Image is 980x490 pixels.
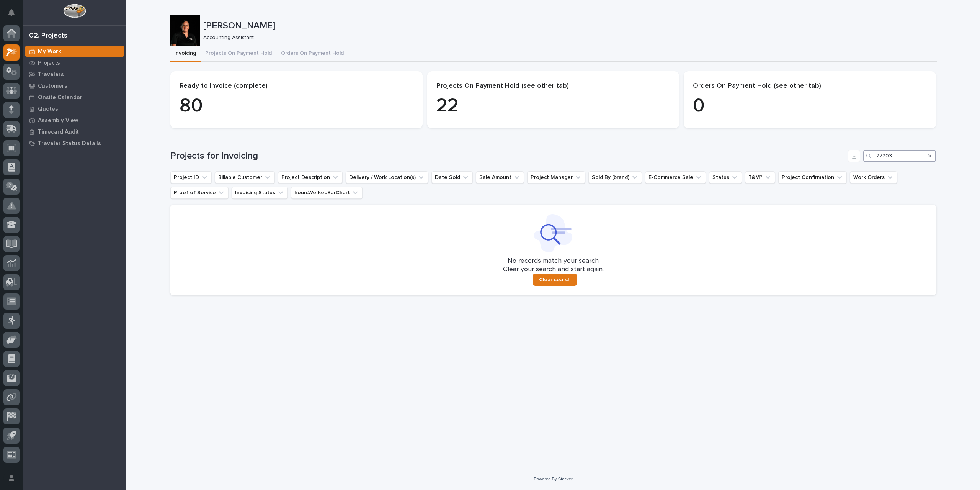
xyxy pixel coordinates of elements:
button: Invoicing [170,46,201,62]
p: 22 [436,95,670,118]
button: Projects On Payment Hold [201,46,276,62]
p: Quotes [38,106,58,113]
button: hoursWorkedBarChart [291,187,363,199]
button: E-Commerce Sale [645,171,706,184]
p: Assembly View [38,117,78,124]
p: Clear your search and start again. [503,265,604,274]
button: Project Confirmation [778,171,847,184]
p: [PERSON_NAME] [203,20,934,31]
div: Notifications [10,9,20,21]
p: 80 [180,95,413,118]
a: My Work [23,46,126,57]
p: Travelers [38,71,64,78]
button: Project Description [278,171,343,184]
p: 0 [693,95,927,118]
button: Invoicing Status [232,187,288,199]
a: Powered By Stacker [534,477,572,481]
a: Traveler Status Details [23,138,126,149]
a: Timecard Audit [23,126,126,138]
p: Customers [38,83,67,90]
p: Ready to Invoice (complete) [180,82,413,90]
button: Orders On Payment Hold [276,46,348,62]
button: Project Manager [527,171,585,184]
span: Clear search [539,276,571,283]
img: Workspace Logo [63,4,86,18]
div: 02. Projects [29,32,67,40]
a: Assembly View [23,115,126,126]
button: Project ID [170,171,212,184]
a: Quotes [23,103,126,115]
button: Date Sold [431,171,473,184]
h1: Projects for Invoicing [170,151,845,162]
button: Sold By (brand) [588,171,642,184]
button: Delivery / Work Location(s) [346,171,428,184]
button: Clear search [533,274,577,286]
p: Projects On Payment Hold (see other tab) [436,82,670,90]
p: My Work [38,48,61,55]
p: Accounting Assistant [203,34,931,41]
button: Proof of Service [170,187,229,199]
button: Work Orders [850,171,897,184]
p: No records match your search [180,257,927,265]
p: Traveler Status Details [38,140,101,147]
button: T&M? [745,171,775,184]
a: Customers [23,80,126,92]
button: Billable Customer [215,171,275,184]
p: Orders On Payment Hold (see other tab) [693,82,927,90]
a: Onsite Calendar [23,92,126,103]
a: Projects [23,57,126,69]
p: Projects [38,60,60,67]
p: Timecard Audit [38,129,79,136]
a: Travelers [23,69,126,80]
input: Search [863,150,936,162]
button: Notifications [3,5,20,21]
button: Status [709,171,742,184]
p: Onsite Calendar [38,94,82,101]
button: Sale Amount [476,171,524,184]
